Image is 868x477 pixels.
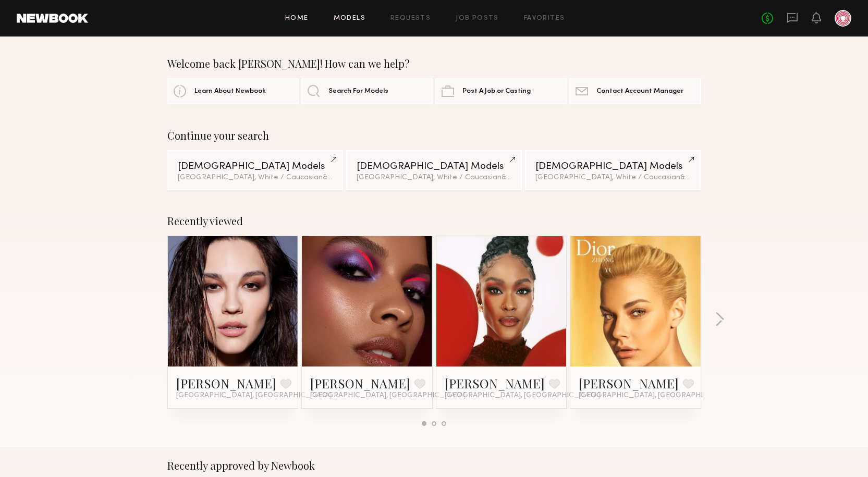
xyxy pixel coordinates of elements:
span: [GEOGRAPHIC_DATA], [GEOGRAPHIC_DATA] [579,392,734,400]
a: Post A Job or Casting [435,78,567,104]
a: [PERSON_NAME] [579,375,679,392]
div: Continue your search [167,129,701,142]
span: [GEOGRAPHIC_DATA], [GEOGRAPHIC_DATA] [176,392,332,400]
a: [DEMOGRAPHIC_DATA] Models[GEOGRAPHIC_DATA], White / Caucasian&5other filters [525,150,701,190]
span: [GEOGRAPHIC_DATA], [GEOGRAPHIC_DATA] [445,392,600,400]
div: [DEMOGRAPHIC_DATA] Models [178,162,333,172]
div: [GEOGRAPHIC_DATA], White / Caucasian [357,174,511,181]
a: Models [334,15,365,22]
a: Favorites [524,15,565,22]
div: [DEMOGRAPHIC_DATA] Models [535,162,690,172]
div: [GEOGRAPHIC_DATA], White / Caucasian [178,174,333,181]
a: Requests [390,15,431,22]
span: Contact Account Manager [596,88,683,95]
span: [GEOGRAPHIC_DATA], [GEOGRAPHIC_DATA] [310,392,466,400]
a: Contact Account Manager [569,78,701,104]
a: Home [285,15,309,22]
div: Welcome back [PERSON_NAME]! How can we help? [167,57,701,70]
a: [PERSON_NAME] [176,375,276,392]
a: [PERSON_NAME] [445,375,545,392]
span: & 4 other filter s [502,174,552,181]
a: Job Posts [456,15,499,22]
span: Post A Job or Casting [462,88,531,95]
div: [DEMOGRAPHIC_DATA] Models [357,162,511,172]
div: Recently approved by Newbook [167,459,701,472]
a: [DEMOGRAPHIC_DATA] Models[GEOGRAPHIC_DATA], White / Caucasian&4other filters [346,150,522,190]
span: Learn About Newbook [194,88,266,95]
div: [GEOGRAPHIC_DATA], White / Caucasian [535,174,690,181]
span: & 4 other filter s [323,174,373,181]
div: Recently viewed [167,215,701,227]
span: & 5 other filter s [680,174,730,181]
span: Search For Models [328,88,388,95]
a: [PERSON_NAME] [310,375,410,392]
a: Search For Models [301,78,433,104]
a: [DEMOGRAPHIC_DATA] Models[GEOGRAPHIC_DATA], White / Caucasian&4other filters [167,150,343,190]
a: Learn About Newbook [167,78,299,104]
